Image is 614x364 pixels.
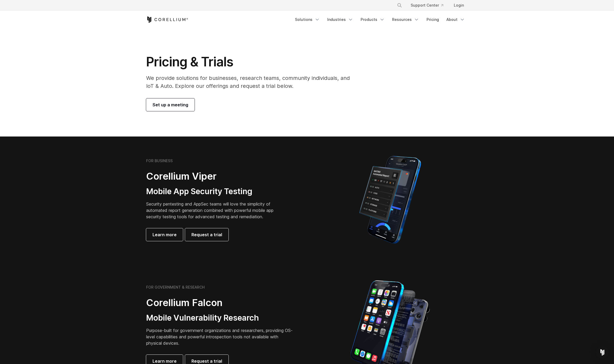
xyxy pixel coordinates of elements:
h6: FOR BUSINESS [146,158,173,163]
a: Industries [324,15,356,24]
img: Corellium MATRIX automated report on iPhone showing app vulnerability test results across securit... [350,153,430,246]
a: Set up a meeting [146,98,195,111]
div: Navigation Menu [391,1,468,10]
h2: Corellium Falcon [146,297,294,309]
a: Support Center [406,1,447,10]
a: About [443,15,468,24]
a: Request a trial [185,228,228,241]
h2: Corellium Viper [146,170,282,182]
a: Solutions [292,15,323,24]
h6: FOR GOVERNMENT & RESEARCH [146,285,205,290]
h3: Mobile App Security Testing [146,186,282,197]
button: Search [395,1,404,10]
span: Learn more [153,231,177,238]
span: Request a trial [191,231,222,238]
a: Pricing [423,15,442,24]
p: Purpose-built for government organizations and researchers, providing OS-level capabilities and p... [146,327,294,346]
div: Navigation Menu [292,15,468,24]
div: Open Intercom Messenger [596,346,609,359]
p: Security pentesting and AppSec teams will love the simplicity of automated report generation comb... [146,201,282,220]
a: Learn more [146,228,183,241]
p: We provide solutions for businesses, research teams, community individuals, and IoT & Auto. Explo... [146,74,357,90]
a: Corellium Home [146,16,188,23]
a: Products [357,15,388,24]
h1: Pricing & Trials [146,54,357,70]
a: Resources [389,15,422,24]
a: Login [450,1,468,10]
span: Set up a meeting [153,102,188,108]
h3: Mobile Vulnerability Research [146,313,294,323]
